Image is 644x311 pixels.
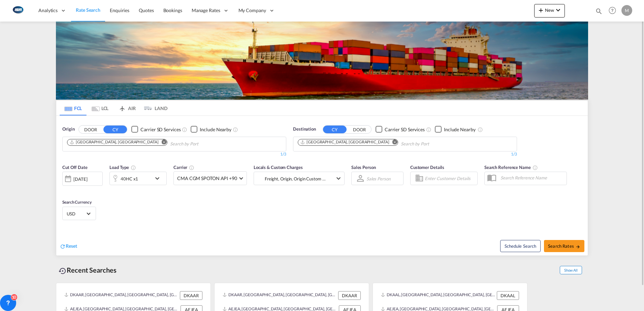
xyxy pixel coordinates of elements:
md-icon: icon-plus 400-fg [537,6,545,14]
span: Reset [66,243,77,249]
span: My Company [238,7,266,14]
div: 40HC x1icon-chevron-down [109,172,167,185]
div: M [621,5,632,16]
md-icon: icon-chevron-down [153,174,165,182]
span: Cut Off Date [62,165,88,170]
md-tab-item: LAND [140,101,167,115]
span: Load Type [109,165,136,170]
md-icon: icon-chevron-down [334,174,343,182]
div: OriginDOOR CY Checkbox No InkUnchecked: Search for CY (Container Yard) services for all selected ... [56,116,588,255]
span: CMA CGM SPOTON API +90 [177,175,237,182]
span: Locals & Custom Charges [254,165,303,170]
span: Search Currency [62,200,92,205]
div: Recent Searches [56,263,119,278]
img: 1aa151c0c08011ec8d6f413816f9a227.png [10,3,25,18]
div: DKAAR [180,291,202,300]
span: Rate Search [76,7,100,13]
md-icon: icon-chevron-down [554,6,562,14]
div: DKAAL [497,291,519,300]
md-icon: icon-information-outline [131,165,136,170]
md-pagination-wrapper: Use the left and right arrow keys to navigate between tabs [60,101,167,115]
input: Search Reference Name [497,173,567,183]
md-tab-item: AIR [114,101,140,115]
button: DOOR [348,126,371,133]
div: DKAAL, Aalborg, Denmark, Northern Europe, Europe [381,291,495,300]
md-chips-wrap: Chips container. Use arrow keys to select chips. [66,137,237,149]
md-icon: icon-refresh [60,243,66,249]
md-tab-item: LCL [87,101,114,115]
button: CY [103,126,127,133]
span: Enquiries [110,7,129,13]
md-icon: Unchecked: Ignores neighbouring ports when fetching rates.Checked : Includes neighbouring ports w... [478,127,483,132]
div: [DATE] [73,176,87,182]
div: Include Nearby [200,126,231,133]
md-icon: icon-backup-restore [59,267,67,275]
md-checkbox: Checkbox No Ink [191,126,231,133]
span: Manage Rates [192,7,220,14]
div: Freight Origin Origin Custom Factory Stuffing [265,174,326,183]
md-select: Sales Person [366,174,391,183]
img: LCL+%26+FCL+BACKGROUND.png [56,22,588,100]
button: icon-plus 400-fgNewicon-chevron-down [534,4,565,18]
div: DKAAR [338,291,361,300]
span: USD [67,211,86,217]
div: Carrier SD Services [385,126,425,133]
div: icon-refreshReset [60,243,77,250]
button: Note: By default Schedule search will only considerorigin ports, destination ports and cut off da... [500,240,541,252]
span: New [537,7,562,13]
md-tab-item: FCL [60,101,87,115]
span: Destination [293,126,316,133]
md-chips-wrap: Chips container. Use arrow keys to select chips. [297,137,468,149]
span: Customer Details [410,165,444,170]
div: icon-magnify [595,7,603,18]
button: Remove [388,139,398,146]
button: Remove [157,139,167,146]
span: Carrier [173,165,194,170]
span: Search Rates [548,243,580,249]
input: Chips input. [170,139,234,149]
span: Origin [62,126,74,133]
button: Search Ratesicon-arrow-right [544,240,584,252]
span: Quotes [139,7,154,13]
span: Bookings [163,7,182,13]
md-icon: icon-arrow-right [576,244,580,249]
md-icon: icon-magnify [595,7,603,15]
md-checkbox: Checkbox No Ink [435,126,476,133]
span: Help [607,5,618,16]
input: Enter Customer Details [425,173,475,183]
div: Freight Origin Origin Custom Factory Stuffingicon-chevron-down [254,172,345,185]
md-select: Select Currency: $ USDUnited States Dollar [66,209,92,218]
div: DKAAR, Aarhus, Denmark, Northern Europe, Europe [223,291,336,300]
md-datepicker: Select [62,185,67,194]
md-icon: Your search will be saved by the below given name [533,165,538,170]
div: 40HC x1 [121,174,138,183]
span: Search Reference Name [484,165,538,170]
md-checkbox: Checkbox No Ink [131,126,181,133]
md-icon: Unchecked: Ignores neighbouring ports when fetching rates.Checked : Includes neighbouring ports w... [233,127,238,132]
div: Press delete to remove this chip. [69,139,160,145]
div: DKAAR, Aarhus, Denmark, Northern Europe, Europe [64,291,178,300]
span: Sales Person [351,165,376,170]
span: Show All [560,266,582,274]
div: Carrier SD Services [140,126,181,133]
md-icon: Unchecked: Search for CY (Container Yard) services for all selected carriers.Checked : Search for... [182,127,187,132]
md-icon: Unchecked: Search for CY (Container Yard) services for all selected carriers.Checked : Search for... [426,127,431,132]
div: Help [607,5,621,17]
div: Press delete to remove this chip. [300,139,390,145]
button: CY [323,126,347,133]
span: Analytics [38,7,58,14]
md-icon: icon-airplane [118,104,126,109]
div: [DATE] [62,172,103,186]
div: Include Nearby [444,126,476,133]
div: 1/3 [62,151,286,157]
md-checkbox: Checkbox No Ink [376,126,425,133]
input: Chips input. [401,139,465,149]
button: DOOR [79,126,102,133]
md-icon: The selected Trucker/Carrierwill be displayed in the rate results If the rates are from another f... [189,165,194,170]
div: Jebel Ali, AEJEA [300,139,389,145]
div: 1/3 [293,151,517,157]
div: Aarhus, DKAAR [69,139,158,145]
